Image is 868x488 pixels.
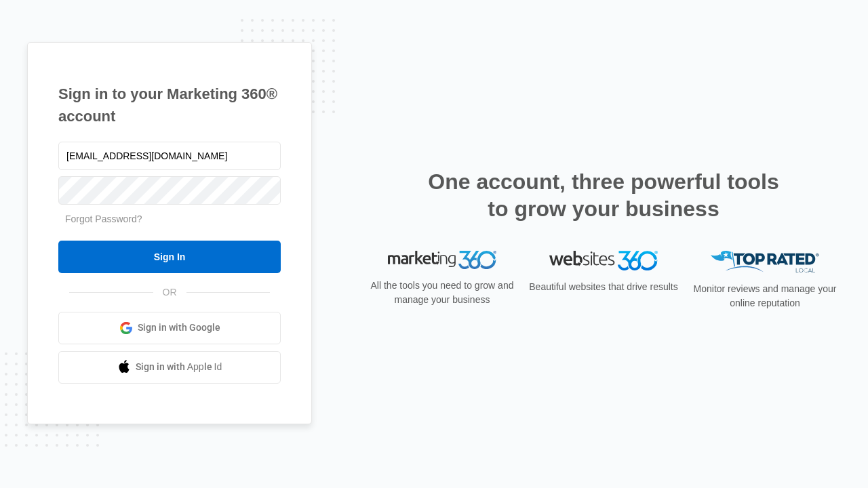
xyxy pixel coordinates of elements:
[549,251,658,270] img: Websites 360
[58,241,281,273] input: Sign In
[136,360,222,374] span: Sign in with Apple Id
[58,312,281,344] a: Sign in with Google
[528,280,679,294] p: Beautiful websites that drive results
[388,251,496,270] img: Marketing 360
[138,321,220,335] span: Sign in with Google
[65,213,142,224] a: Forgot Password?
[711,251,819,273] img: Top Rated Local
[58,351,281,384] a: Sign in with Apple Id
[153,285,186,300] span: OR
[424,168,783,222] h2: One account, three powerful tools to grow your business
[689,282,841,310] p: Monitor reviews and manage your online reputation
[58,83,281,127] h1: Sign in to your Marketing 360® account
[366,279,518,307] p: All the tools you need to grow and manage your business
[58,142,281,170] input: Email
